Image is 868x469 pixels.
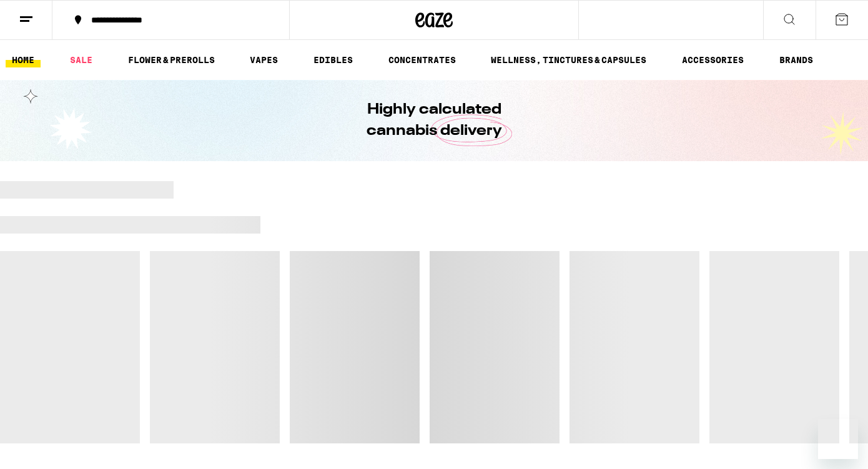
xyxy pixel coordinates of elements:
a: BRANDS [773,52,819,67]
a: FLOWER & PREROLLS [122,52,221,67]
a: EDIBLES [307,52,359,67]
a: VAPES [244,52,284,67]
a: SALE [64,52,99,67]
a: HOME [6,52,41,67]
a: CONCENTRATES [382,52,462,67]
iframe: Button to launch messaging window [818,419,858,459]
a: WELLNESS, TINCTURES & CAPSULES [485,52,653,67]
h1: Highly calculated cannabis delivery [331,99,537,142]
a: ACCESSORIES [676,52,750,67]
